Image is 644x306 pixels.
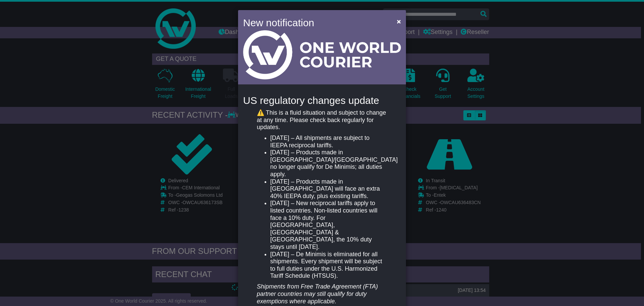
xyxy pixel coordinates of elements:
[243,30,401,79] img: Light
[243,95,401,106] h4: US regulatory changes update
[270,135,387,149] li: [DATE] – All shipments are subject to IEEPA reciprocal tariffs.
[397,17,401,25] span: ×
[270,178,387,200] li: [DATE] – Products made in [GEOGRAPHIC_DATA] will face an extra 40% IEEPA duty, plus existing tari...
[270,251,387,280] li: [DATE] – De Minimis is eliminated for all shipments. Every shipment will be subject to full dutie...
[243,15,387,30] h4: New notification
[257,109,387,131] p: ⚠️ This is a fluid situation and subject to change at any time. Please check back regularly for u...
[394,14,404,28] button: Close
[270,149,387,178] li: [DATE] – Products made in [GEOGRAPHIC_DATA]/[GEOGRAPHIC_DATA] no longer qualify for De Minimis; a...
[270,200,387,251] li: [DATE] – New reciprocal tariffs apply to listed countries. Non-listed countries will face a 10% d...
[257,283,378,304] em: Shipments from Free Trade Agreement (FTA) partner countries may still qualify for duty exemptions...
